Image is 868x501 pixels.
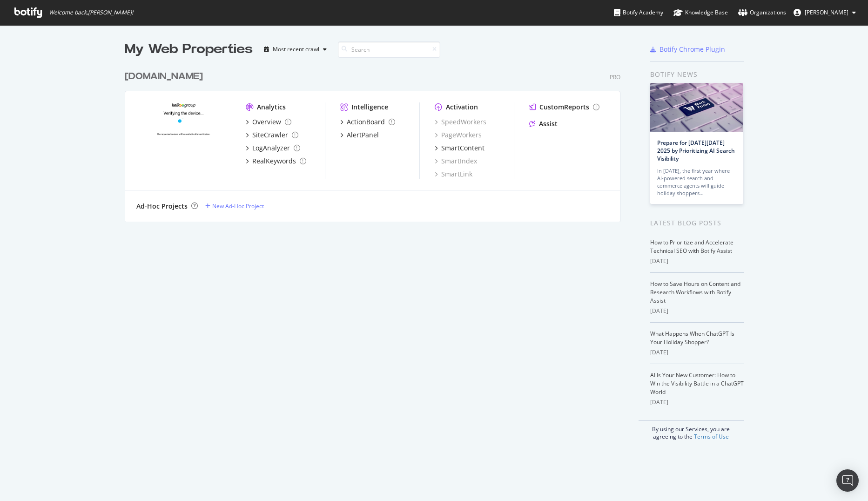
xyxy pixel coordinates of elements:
[125,70,207,83] a: [DOMAIN_NAME]
[650,398,744,406] div: [DATE]
[252,143,290,153] div: LogAnalyzer
[738,8,786,17] div: Organizations
[786,5,863,20] button: [PERSON_NAME]
[435,169,472,179] a: SmartLink
[805,8,848,16] span: Nicolas Leroy
[435,117,486,127] a: SpeedWorkers
[205,202,264,210] a: New Ad-Hoc Project
[529,102,599,112] a: CustomReports
[539,102,589,112] div: CustomReports
[441,143,484,153] div: SmartContent
[136,202,188,211] div: Ad-Hoc Projects
[657,167,736,197] div: In [DATE], the first year where AI-powered search and commerce agents will guide holiday shoppers…
[650,238,733,255] a: How to Prioritize and Accelerate Technical SEO with Botify Assist
[347,117,385,127] div: ActionBoard
[252,130,288,140] div: SiteCrawler
[257,102,286,112] div: Analytics
[246,143,300,153] a: LogAnalyzer
[650,257,744,265] div: [DATE]
[650,371,744,396] a: AI Is Your New Customer: How to Win the Visibility Battle in a ChatGPT World
[650,280,740,305] a: How to Save Hours on Content and Research Workflows with Botify Assist
[246,117,291,127] a: Overview
[650,307,744,315] div: [DATE]
[260,42,330,57] button: Most recent crawl
[650,218,744,228] div: Latest Blog Posts
[610,73,620,81] div: Pro
[673,8,728,17] div: Knowledge Base
[529,119,558,129] a: Assist
[639,420,744,440] div: By using our Services, you are agreeing to the
[650,69,744,80] div: Botify news
[650,45,725,54] a: Botify Chrome Plugin
[338,41,440,58] input: Search
[435,156,477,166] a: SmartIndex
[246,156,306,166] a: RealKeywords
[435,130,482,140] a: PageWorkers
[614,8,663,17] div: Botify Academy
[446,102,478,112] div: Activation
[125,70,203,83] div: [DOMAIN_NAME]
[49,9,133,16] span: Welcome back, [PERSON_NAME] !
[246,130,298,140] a: SiteCrawler
[252,156,296,166] div: RealKeywords
[125,59,628,222] div: grid
[539,119,558,129] div: Assist
[125,40,253,59] div: My Web Properties
[351,102,388,112] div: Intelligence
[273,47,319,52] div: Most recent crawl
[435,143,484,153] a: SmartContent
[212,202,264,210] div: New Ad-Hoc Project
[252,117,281,127] div: Overview
[340,117,395,127] a: ActionBoard
[347,130,379,140] div: AlertPanel
[659,45,725,54] div: Botify Chrome Plugin
[650,348,744,357] div: [DATE]
[136,102,231,178] img: leguide.com
[657,139,735,162] a: Prepare for [DATE][DATE] 2025 by Prioritizing AI Search Visibility
[650,330,734,346] a: What Happens When ChatGPT Is Your Holiday Shopper?
[650,83,743,132] img: Prepare for Black Friday 2025 by Prioritizing AI Search Visibility
[340,130,379,140] a: AlertPanel
[694,433,729,440] a: Terms of Use
[836,469,859,492] div: Open Intercom Messenger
